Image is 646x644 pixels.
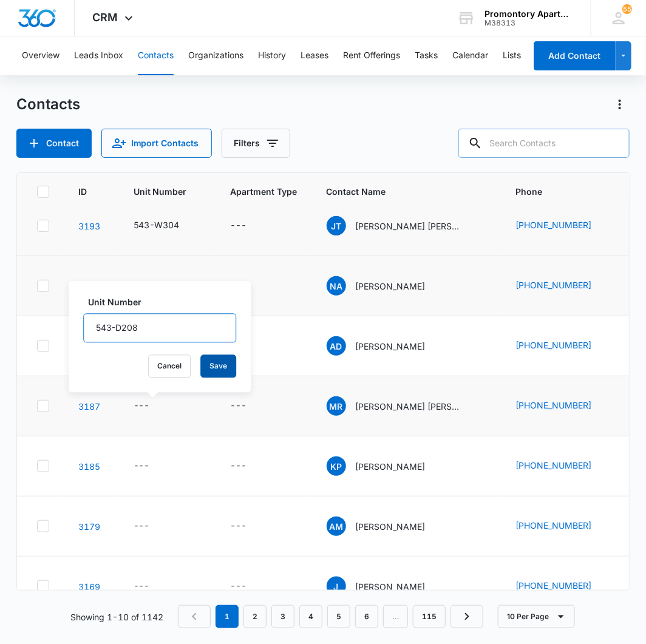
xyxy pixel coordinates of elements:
[301,36,328,75] button: Leases
[78,461,100,472] a: Navigate to contact details page for Kaylee Peitz
[216,605,239,628] em: 1
[343,36,400,75] button: Rent Offerings
[327,456,447,476] div: Contact Name - Kaylee Peitz - Select to Edit Field
[83,314,236,343] input: Unit Number
[78,185,87,198] span: ID
[231,219,247,233] div: ---
[356,340,426,353] p: [PERSON_NAME]
[503,36,521,75] button: Lists
[356,400,465,413] p: [PERSON_NAME] [PERSON_NAME]
[327,517,346,536] span: AM
[516,279,614,293] div: Phone - (970) 515-2078 - Select to Edit Field
[231,579,247,594] div: ---
[134,519,150,534] div: ---
[231,519,269,534] div: Apartment Type - - Select to Edit Field
[327,216,346,236] span: JT
[222,129,290,158] button: Filters
[327,336,346,356] span: AD
[516,339,614,353] div: Phone - (804) 928-5705 - Select to Edit Field
[231,459,247,473] div: ---
[452,36,488,75] button: Calendar
[355,605,378,628] a: Page 6
[178,605,483,628] nav: Pagination
[516,219,614,233] div: Phone - (970) 373-0654 - Select to Edit Field
[516,579,614,594] div: Phone - (720) 537-0359 - Select to Edit Field
[516,459,614,473] div: Phone - (970) 804-9668 - Select to Edit Field
[258,36,286,75] button: History
[516,399,592,412] a: [PHONE_NUMBER]
[622,4,632,14] span: 55
[134,399,150,413] div: ---
[188,36,243,75] button: Organizations
[498,605,575,628] button: 10 Per Page
[327,336,447,356] div: Contact Name - Annastasia Dean - Select to Edit Field
[78,521,100,532] a: Navigate to contact details page for Ashley Martinez
[134,459,150,473] div: ---
[231,579,269,594] div: Apartment Type - - Select to Edit Field
[78,221,100,231] a: Navigate to contact details page for Jonatan Tadeo Perez Amaya
[356,220,465,232] p: [PERSON_NAME] [PERSON_NAME]
[134,279,150,293] div: ---
[78,281,100,291] a: Navigate to contact details page for Natasha Aguirre
[327,577,346,596] span: J
[243,605,267,628] a: Page 2
[70,611,163,623] p: Showing 1-10 of 1142
[138,36,174,75] button: Contacts
[516,219,592,231] a: [PHONE_NUMBER]
[516,519,614,534] div: Phone - (818) 653-8538 - Select to Edit Field
[134,459,172,473] div: Unit Number - - Select to Edit Field
[484,19,573,27] div: account id
[458,129,630,158] input: Search Contacts
[231,459,269,473] div: Apartment Type - - Select to Edit Field
[413,605,446,628] a: Page 115
[88,296,241,309] label: Unit Number
[327,577,447,596] div: Contact Name - Jessica - Select to Edit Field
[516,279,592,291] a: [PHONE_NUMBER]
[327,605,350,628] a: Page 5
[299,605,322,628] a: Page 4
[231,279,269,293] div: Apartment Type - - Select to Edit Field
[484,9,573,19] div: account name
[356,520,426,533] p: [PERSON_NAME]
[327,216,487,236] div: Contact Name - Jonatan Tadeo Perez Amaya - Select to Edit Field
[622,4,632,14] div: notifications count
[327,276,346,296] span: NA
[356,460,426,473] p: [PERSON_NAME]
[134,519,172,534] div: Unit Number - - Select to Edit Field
[16,95,80,114] h1: Contacts
[327,517,447,536] div: Contact Name - Ashley Martinez - Select to Edit Field
[22,36,59,75] button: Overview
[16,129,92,158] button: Add Contact
[516,185,596,198] span: Phone
[231,279,247,293] div: ---
[134,219,202,233] div: Unit Number - 543-W304 - Select to Edit Field
[327,396,346,416] span: MR
[231,399,269,413] div: Apartment Type - - Select to Edit Field
[134,279,172,293] div: Unit Number - - Select to Edit Field
[134,185,202,198] span: Unit Number
[74,36,123,75] button: Leads Inbox
[200,355,236,378] button: Save
[327,185,469,198] span: Contact Name
[327,456,346,476] span: KP
[93,11,118,24] span: CRM
[134,399,172,413] div: Unit Number - - Select to Edit Field
[516,399,614,413] div: Phone - (786) 654-4153 - Select to Edit Field
[516,339,592,351] a: [PHONE_NUMBER]
[610,95,630,114] button: Actions
[134,579,150,594] div: ---
[78,581,100,592] a: Navigate to contact details page for Jessica
[356,280,426,293] p: [PERSON_NAME]
[134,219,180,231] div: 543-W304
[534,41,616,70] button: Add Contact
[101,129,212,158] button: Import Contacts
[134,579,172,594] div: Unit Number - - Select to Edit Field
[516,459,592,472] a: [PHONE_NUMBER]
[148,355,191,378] button: Cancel
[356,580,426,593] p: [PERSON_NAME]
[415,36,438,75] button: Tasks
[231,185,297,198] span: Apartment Type
[231,519,247,534] div: ---
[516,579,592,592] a: [PHONE_NUMBER]
[271,605,294,628] a: Page 3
